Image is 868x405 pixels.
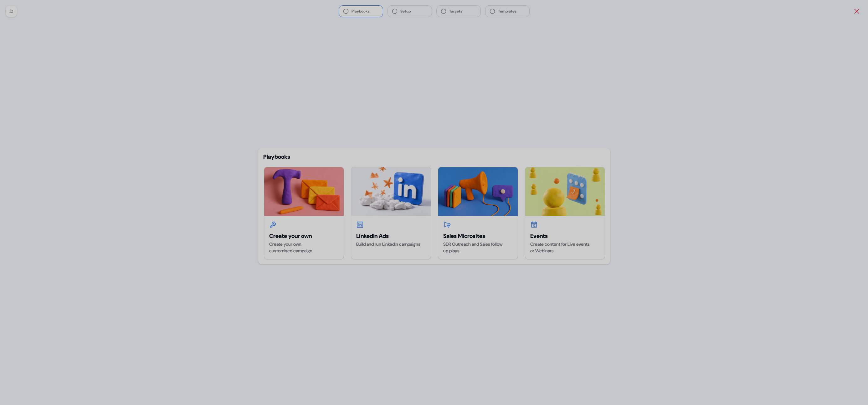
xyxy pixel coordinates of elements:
[356,232,426,240] div: LinkedIn Ads
[438,167,518,216] img: Sales Microsites
[356,241,426,248] div: Build and run LinkedIn campaigns
[388,6,432,17] button: Setup
[437,6,480,17] button: Targets
[485,6,529,17] button: Templates
[525,167,605,216] img: Events
[339,6,383,17] button: Playbooks
[443,232,513,240] div: Sales Microsites
[530,241,600,254] div: Create content for Live events or Webinars
[269,241,339,254] div: Create your own customised campaign
[263,153,605,161] div: Playbooks
[853,8,860,15] button: Close
[264,167,344,216] img: Create your own
[351,167,431,216] img: LinkedIn Ads
[530,232,600,240] div: Events
[269,232,339,240] div: Create your own
[443,241,513,254] div: SDR Outreach and Sales follow up plays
